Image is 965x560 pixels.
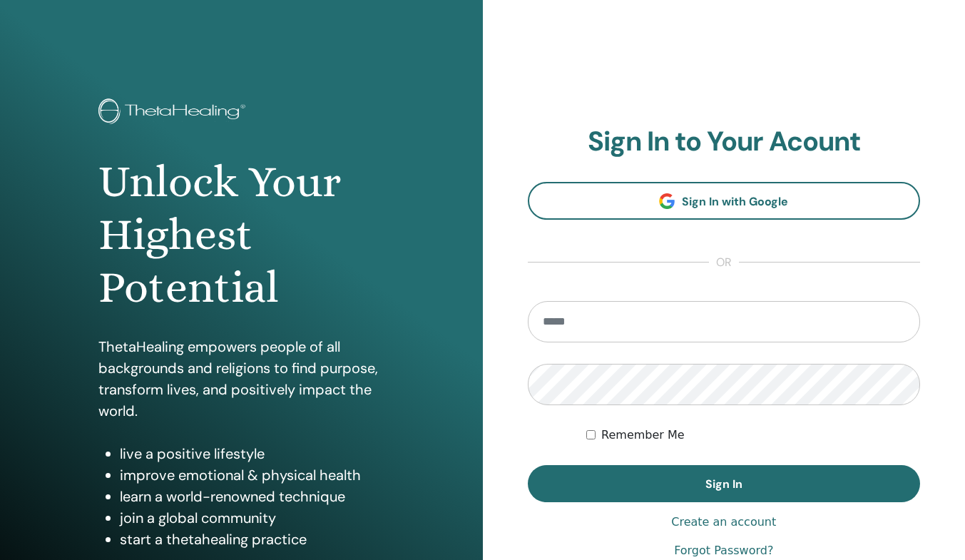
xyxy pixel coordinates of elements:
div: Keep me authenticated indefinitely or until I manually logout [586,427,920,444]
li: live a positive lifestyle [120,443,384,464]
p: ThetaHealing empowers people of all backgrounds and religions to find purpose, transform lives, a... [98,336,384,422]
span: Sign In [705,477,742,492]
li: learn a world-renowned technique [120,486,384,507]
button: Sign In [528,465,921,502]
label: Remember Me [601,427,685,444]
li: join a global community [120,507,384,529]
li: start a thetahealing practice [120,529,384,550]
span: or [709,254,739,271]
h2: Sign In to Your Acount [528,126,921,158]
span: Sign In with Google [682,194,788,209]
li: improve emotional & physical health [120,464,384,486]
a: Forgot Password? [674,542,773,559]
a: Sign In with Google [528,182,921,220]
a: Create an account [671,514,776,531]
h1: Unlock Your Highest Potential [98,156,384,315]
